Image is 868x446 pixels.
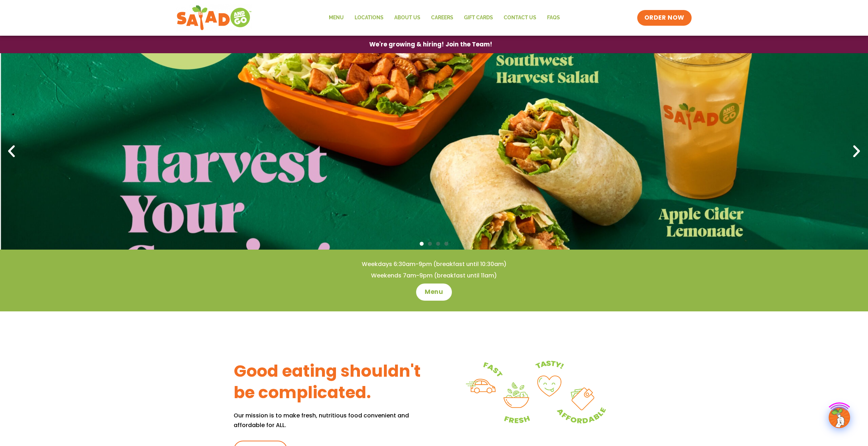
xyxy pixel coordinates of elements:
[359,36,503,53] a: We're growing & hiring! Join the Team!
[389,10,426,26] a: About Us
[436,242,440,246] span: Go to slide 3
[4,144,19,159] div: Previous slide
[459,10,498,26] a: GIFT CARDS
[849,144,864,159] div: Next slide
[644,14,684,22] span: ORDER NOW
[349,10,389,26] a: Locations
[369,41,492,47] span: We're growing & hiring! Join the Team!
[426,10,459,26] a: Careers
[542,10,565,26] a: FAQs
[637,10,692,26] a: ORDER NOW
[498,10,542,26] a: Contact Us
[428,242,432,246] span: Go to slide 2
[323,10,349,26] a: Menu
[176,4,252,32] img: new-SAG-logo-768×292
[420,242,424,246] span: Go to slide 1
[14,272,854,280] h4: Weekends 7am-9pm (breakfast until 11am)
[425,288,443,296] span: Menu
[416,284,452,301] a: Menu
[234,361,434,404] h3: Good eating shouldn't be complicated.
[323,10,565,26] nav: Menu
[444,242,448,246] span: Go to slide 4
[14,260,854,268] h4: Weekdays 6:30am-9pm (breakfast until 10:30am)
[234,411,434,430] p: Our mission is to make fresh, nutritious food convenient and affordable for ALL.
